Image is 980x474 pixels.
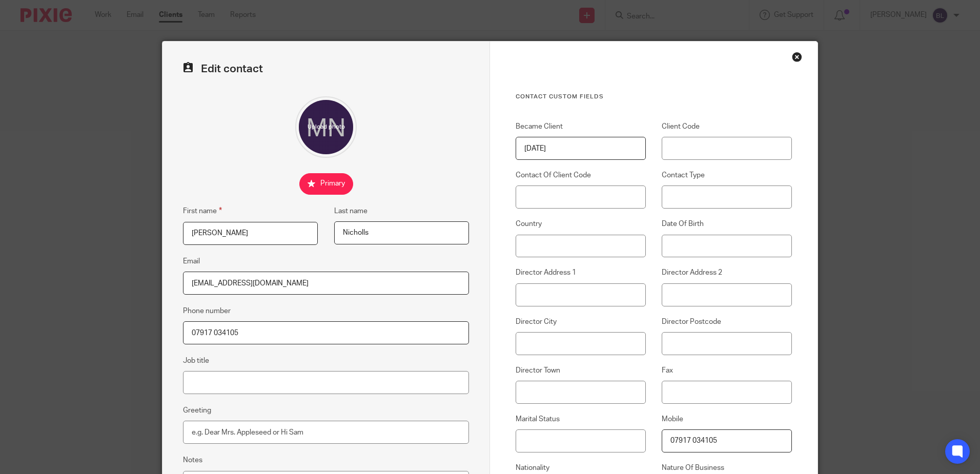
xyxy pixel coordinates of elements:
label: Nationality [516,463,646,473]
label: Mobile [662,414,792,424]
label: Nature Of Business [662,463,792,473]
label: Last name [334,206,367,216]
label: Director Address 1 [516,267,646,278]
h2: Edit contact [183,62,469,76]
label: Client Code [662,121,792,132]
label: First name [183,205,222,217]
label: Director Address 2 [662,267,792,278]
label: Greeting [183,405,211,416]
label: Email [183,256,200,266]
label: Fax [662,365,792,376]
label: Phone number [183,306,231,316]
label: Contact Type [662,170,792,180]
label: Job title [183,356,209,366]
label: Director Postcode [662,317,792,327]
div: Close this dialog window [792,52,802,62]
label: Contact Of Client Code [516,170,646,180]
label: Director City [516,317,646,327]
label: Date Of Birth [662,219,792,229]
label: Became Client [516,121,646,132]
label: Notes [183,455,202,465]
label: Country [516,219,646,229]
h3: Contact Custom fields [516,93,792,101]
input: e.g. Dear Mrs. Appleseed or Hi Sam [183,421,469,444]
label: Marital Status [516,414,646,424]
label: Director Town [516,365,646,376]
